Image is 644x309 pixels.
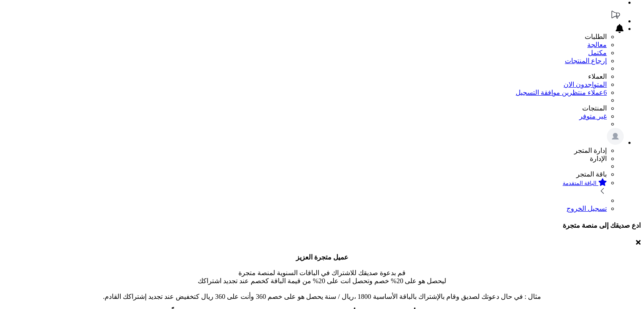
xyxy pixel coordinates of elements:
[567,205,607,212] a: تسجيل الخروج
[3,170,607,178] li: باقة المتجر
[3,221,641,229] h4: ادع صديقك إلى منصة متجرة
[603,89,607,96] span: 6
[3,178,607,197] a: الباقة المتقدمة
[563,180,597,186] small: الباقة المتقدمة
[296,254,348,261] b: عميل متجرة العزيز
[3,72,607,80] li: العملاء
[565,57,607,64] a: إرجاع المنتجات
[564,81,607,88] a: المتواجدون الان
[3,33,607,41] li: الطلبات
[3,154,607,163] li: الإدارة
[516,89,607,96] a: 6عملاء منتظرين موافقة التسجيل
[3,104,607,112] li: المنتجات
[588,49,607,56] a: مكتمل
[579,113,607,120] a: غير متوفر
[3,41,607,49] a: معالجة
[574,147,607,154] span: إدارة المتجر
[607,17,624,25] a: تحديثات المنصة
